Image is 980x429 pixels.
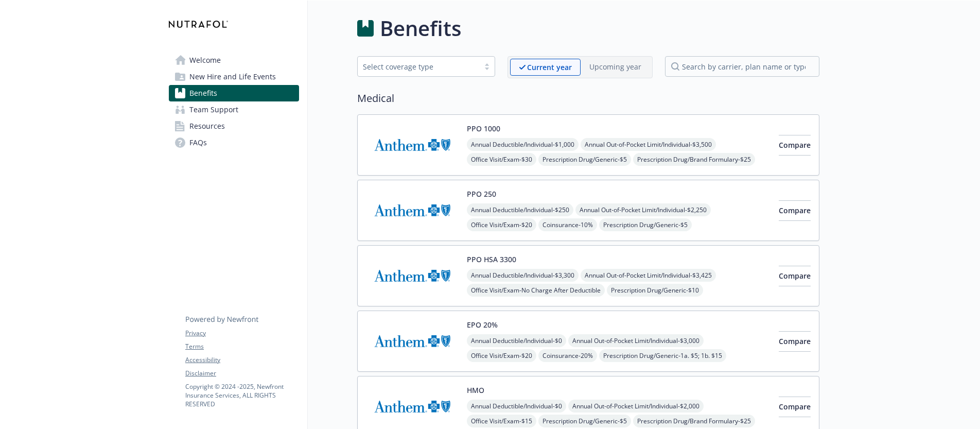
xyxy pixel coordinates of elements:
span: Annual Out-of-Pocket Limit/Individual - $2,250 [575,203,711,216]
h2: Medical [357,91,819,106]
span: Coinsurance - 10% [538,218,597,231]
span: Office Visit/Exam - $30 [467,153,536,166]
a: Terms [185,342,299,351]
img: Anthem Blue Cross carrier logo [366,319,459,363]
span: Office Visit/Exam - $20 [467,218,536,231]
span: Team Support [189,101,238,118]
a: Disclaimer [185,369,299,378]
p: Copyright © 2024 - 2025 , Newfront Insurance Services, ALL RIGHTS RESERVED [185,382,299,408]
input: search by carrier, plan name or type [665,56,819,77]
button: PPO HSA 3300 [467,254,516,265]
img: Anthem Blue Cross carrier logo [366,254,459,298]
p: Upcoming year [589,61,641,72]
span: Compare [779,205,811,215]
span: Office Visit/Exam - No Charge After Deductible [467,284,605,297]
a: Benefits [169,85,299,101]
button: Compare [779,200,811,221]
span: Office Visit/Exam - $20 [467,349,536,362]
button: EPO 20% [467,319,498,330]
span: Compare [779,402,811,411]
span: Annual Out-of-Pocket Limit/Individual - $2,000 [568,400,704,413]
a: Team Support [169,101,299,118]
span: Compare [779,336,811,346]
span: Office Visit/Exam - $15 [467,415,536,427]
span: Annual Out-of-Pocket Limit/Individual - $3,425 [581,269,716,282]
button: HMO [467,385,484,396]
button: Compare [779,266,811,286]
span: Benefits [189,85,217,101]
img: Anthem Blue Cross carrier logo [366,385,459,428]
span: FAQs [189,134,207,151]
span: Annual Deductible/Individual - $3,300 [467,269,579,282]
span: Compare [779,140,811,150]
a: Resources [169,118,299,134]
span: Prescription Drug/Generic - $5 [599,218,692,231]
span: New Hire and Life Events [189,68,276,85]
img: Anthem Blue Cross carrier logo [366,188,459,232]
button: Compare [779,331,811,352]
button: PPO 250 [467,188,496,199]
span: Prescription Drug/Generic - 1a. $5; 1b. $15 [599,349,726,362]
button: PPO 1000 [467,123,500,134]
span: Coinsurance - 20% [538,349,597,362]
a: New Hire and Life Events [169,68,299,85]
a: Accessibility [185,355,299,365]
span: Prescription Drug/Generic - $10 [607,284,703,297]
a: FAQs [169,134,299,151]
span: Welcome [189,52,221,68]
span: Annual Deductible/Individual - $0 [467,400,566,413]
span: Annual Out-of-Pocket Limit/Individual - $3,000 [568,334,704,347]
span: Prescription Drug/Brand Formulary - $25 [633,415,755,427]
button: Compare [779,397,811,417]
span: Resources [189,118,225,134]
img: Anthem Blue Cross carrier logo [366,123,459,167]
button: Compare [779,135,811,156]
span: Annual Deductible/Individual - $0 [467,334,566,347]
span: Prescription Drug/Generic - $5 [538,415,631,427]
span: Annual Deductible/Individual - $1,000 [467,138,579,151]
span: Compare [779,271,811,281]
div: Select coverage type [363,61,474,72]
h1: Benefits [380,13,461,44]
a: Welcome [169,52,299,68]
span: Annual Out-of-Pocket Limit/Individual - $3,500 [581,138,716,151]
span: Annual Deductible/Individual - $250 [467,203,573,216]
p: Current year [527,62,572,73]
span: Upcoming year [581,59,650,76]
span: Prescription Drug/Generic - $5 [538,153,631,166]
span: Prescription Drug/Brand Formulary - $25 [633,153,755,166]
a: Privacy [185,329,299,338]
